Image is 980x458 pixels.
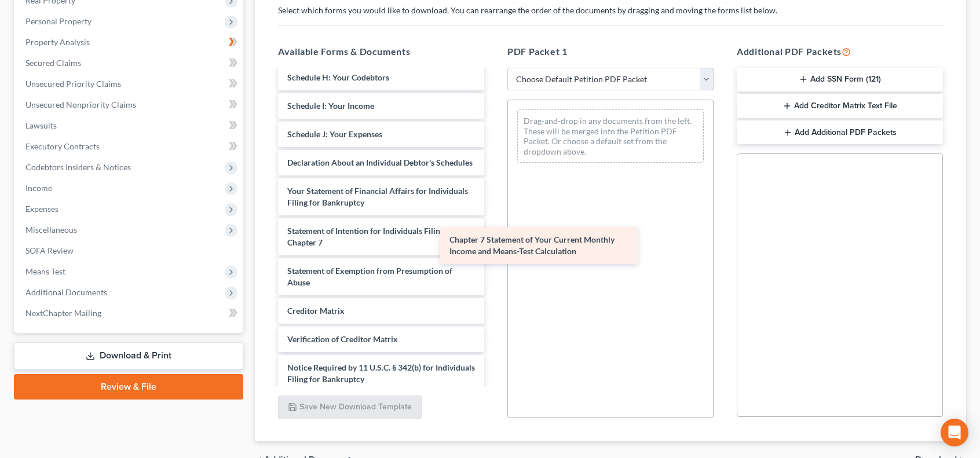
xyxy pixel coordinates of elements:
button: Add Additional PDF Packets [737,120,943,145]
a: Download & Print [14,342,243,369]
span: Unsecured Nonpriority Claims [25,100,136,109]
h5: PDF Packet 1 [507,45,714,58]
div: Drag-and-drop in any documents from the left. These will be merged into the Petition PDF Packet. ... [517,109,704,163]
a: SOFA Review [16,240,243,261]
span: Verification of Creditor Matrix [287,334,398,344]
span: Secured Claims [25,58,81,68]
span: Executory Contracts [25,141,100,151]
span: Miscellaneous [25,225,77,235]
span: Codebtors Insiders & Notices [25,162,131,172]
span: Declaration About an Individual Debtor's Schedules [287,157,473,167]
a: NextChapter Mailing [16,303,243,324]
span: Chapter 7 Statement of Your Current Monthly Income and Means-Test Calculation [449,235,615,256]
span: Creditor Matrix [287,306,345,316]
a: Property Analysis [16,32,243,53]
p: Select which forms you would like to download. You can rearrange the order of the documents by dr... [278,5,943,16]
a: Unsecured Nonpriority Claims [16,94,243,115]
a: Executory Contracts [16,136,243,157]
h5: Additional PDF Packets [737,45,943,58]
button: Add Creditor Matrix Text File [737,94,943,118]
span: Notice Required by 11 U.S.C. § 342(b) for Individuals Filing for Bankruptcy [287,362,475,384]
span: Income [25,183,52,193]
button: Save New Download Template [278,395,422,420]
span: Your Statement of Financial Affairs for Individuals Filing for Bankruptcy [287,186,468,207]
a: Secured Claims [16,53,243,74]
a: Unsecured Priority Claims [16,74,243,94]
span: Personal Property [25,16,92,26]
span: SOFA Review [25,246,74,255]
span: Schedule H: Your Codebtors [287,72,389,82]
span: Property Analysis [25,37,90,47]
a: Lawsuits [16,115,243,136]
button: Add SSN Form (121) [737,68,943,92]
span: Lawsuits [25,120,57,130]
div: Open Intercom Messenger [941,419,968,446]
span: Additional Documents [25,287,107,297]
span: Schedule J: Your Expenses [287,129,382,139]
span: Means Test [25,266,65,276]
span: Statement of Exemption from Presumption of Abuse [287,266,452,287]
span: NextChapter Mailing [25,308,101,318]
span: Unsecured Priority Claims [25,79,121,89]
span: Schedule I: Your Income [287,101,374,111]
span: Statement of Intention for Individuals Filing Under Chapter 7 [287,226,469,247]
a: Review & File [14,374,243,400]
span: Expenses [25,204,58,214]
h5: Available Forms & Documents [278,45,484,58]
